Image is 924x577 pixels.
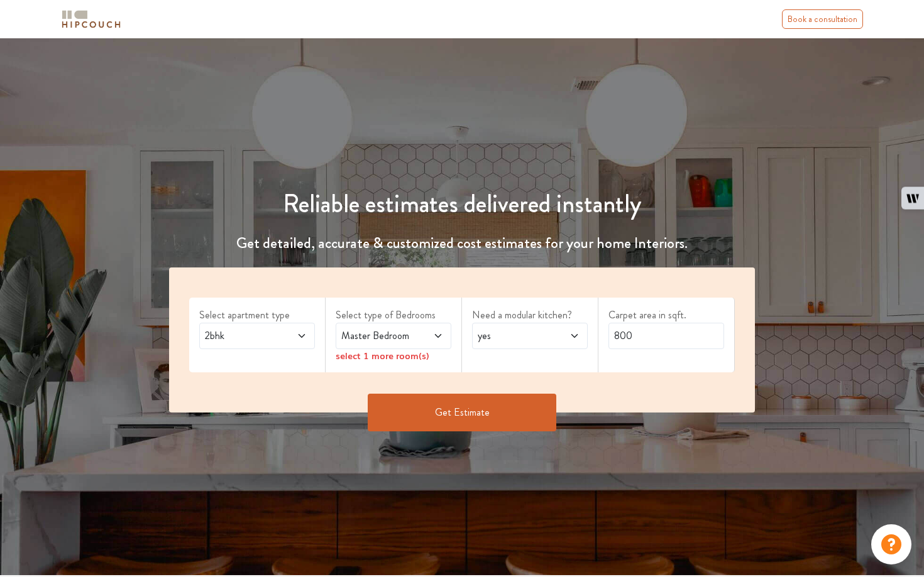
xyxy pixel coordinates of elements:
[336,349,451,362] div: select 1 more room(s)
[782,9,863,29] div: Book a consultation
[162,234,762,252] h4: Get detailed, accurate & customized cost estimates for your home Interiors.
[339,328,417,343] span: Master Bedroom
[60,8,123,30] img: logo-horizontal.svg
[368,394,556,431] button: Get Estimate
[336,308,451,323] label: Select type of Bedrooms
[475,328,554,343] span: yes
[608,308,724,323] label: Carpet area in sqft.
[472,308,588,323] label: Need a modular kitchen?
[162,189,762,219] h1: Reliable estimates delivered instantly
[60,5,123,33] span: logo-horizontal.svg
[608,323,724,349] input: Enter area sqft
[202,328,281,343] span: 2bhk
[199,308,315,323] label: Select apartment type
